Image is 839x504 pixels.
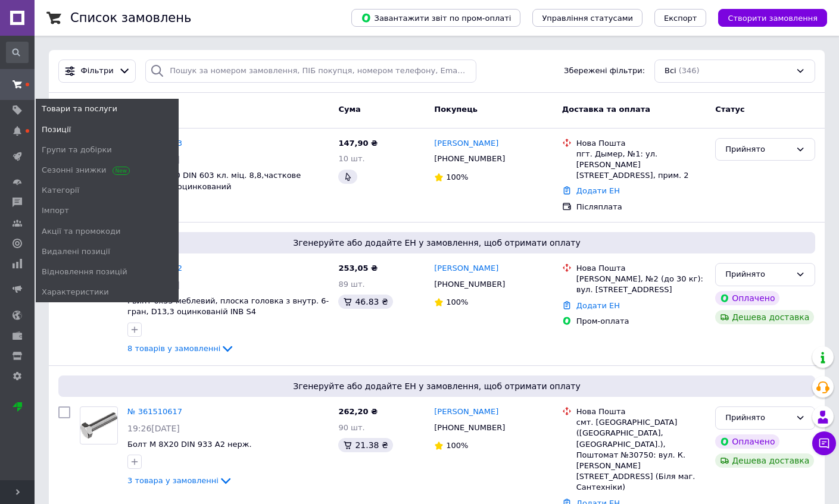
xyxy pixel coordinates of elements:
[665,65,676,77] span: Всі
[127,344,220,353] span: 8 товарів у замовленні
[728,14,818,23] span: Створити замовлення
[338,105,360,114] span: Cума
[432,420,507,436] div: [PHONE_NUMBER]
[338,407,378,416] span: 262,20 ₴
[63,380,810,392] span: Згенеруйте або додайте ЕН у замовлення, щоб отримати оплату
[576,186,620,195] a: Додати ЕН
[576,316,706,327] div: Пром-оплата
[145,60,476,83] input: Пошук за номером замовлення, ПІБ покупця, номером телефону, Email, номером накладної
[715,310,814,324] div: Дешева доставка
[36,282,179,302] a: Характеристики
[127,476,233,485] a: 3 товара у замовленні
[664,14,697,23] span: Експорт
[42,165,127,176] span: Сезонні знижки
[361,12,511,23] span: Завантажити звіт по пром-оплаті
[80,406,118,444] a: Фото товару
[715,105,745,114] span: Статус
[812,431,836,455] button: Чат з покупцем
[81,65,114,77] span: Фільтри
[446,298,468,306] span: 100%
[725,268,791,281] div: Прийнято
[351,9,520,27] button: Завантажити звіт по пром-оплаті
[542,14,633,23] span: Управління статусами
[725,143,791,156] div: Прийнято
[80,412,117,438] img: Фото товару
[576,202,706,212] div: Післяплата
[127,424,180,433] span: 19:26[DATE]
[576,301,620,310] a: Додати ЕН
[434,105,478,114] span: Покупець
[36,221,179,242] a: Акції та промокоди
[63,237,810,249] span: Згенеруйте або додайте ЕН у замовлення, щоб отримати оплату
[725,412,791,424] div: Прийнято
[562,105,650,114] span: Доставка та оплата
[432,277,507,292] div: [PHONE_NUMBER]
[679,66,700,75] span: (346)
[434,138,498,149] a: [PERSON_NAME]
[42,246,110,257] span: Видалені позиції
[70,11,191,25] h1: Список замовлень
[576,406,706,417] div: Нова Пошта
[338,139,378,148] span: 147,90 ₴
[715,291,779,305] div: Оплачено
[127,296,329,317] a: Гвинт 6х35 меблевий, плоска головка з внутр. 6-гран, D13,3 оцинкованій INB S4
[127,407,182,416] a: № 361510617
[42,124,71,135] span: Позиції
[532,9,642,27] button: Управління статусами
[338,438,392,452] div: 21.38 ₴
[127,476,219,485] span: 3 товара у замовленні
[434,406,498,418] a: [PERSON_NAME]
[42,104,117,114] span: Товари та послуги
[338,295,392,309] div: 46.83 ₴
[654,9,707,27] button: Експорт
[36,120,179,140] a: Позиції
[42,205,69,216] span: Імпорт
[42,226,120,237] span: Акції та промокоди
[36,160,179,180] a: Сезонні знижки
[576,274,706,295] div: [PERSON_NAME], №2 (до 30 кг): вул. [STREET_ADDRESS]
[718,9,827,27] button: Створити замовлення
[36,201,179,221] a: Імпорт
[576,149,706,181] div: пгт. Дымер, №1: ул. [PERSON_NAME][STREET_ADDRESS], прим. 2
[338,423,364,432] span: 90 шт.
[338,154,364,163] span: 10 шт.
[36,140,179,160] a: Групи та добірки
[338,280,364,289] span: 89 шт.
[446,173,468,181] span: 100%
[36,262,179,282] a: Відновлення позицій
[576,417,706,493] div: смт. [GEOGRAPHIC_DATA] ([GEOGRAPHIC_DATA], [GEOGRAPHIC_DATA].), Поштомат №30750: вул. К. [PERSON_...
[564,65,645,77] span: Збережені фільтри:
[432,151,507,167] div: [PHONE_NUMBER]
[576,138,706,149] div: Нова Пошта
[576,263,706,274] div: Нова Пошта
[434,263,498,274] a: [PERSON_NAME]
[42,267,127,277] span: Відновлення позицій
[36,242,179,262] a: Видалені позиції
[706,13,827,22] a: Створити замовлення
[715,434,779,449] div: Оплачено
[42,287,109,298] span: Характеристики
[127,171,301,191] a: Болт М12х30 DIN 603 кл. міц. 8,8,часткове різьблення, оцинкований
[338,264,378,273] span: 253,05 ₴
[42,185,79,196] span: Категорії
[127,440,252,449] a: Болт М 8Х20 DIN 933 А2 нерж.
[127,344,235,353] a: 8 товарів у замовленні
[446,441,468,450] span: 100%
[715,453,814,468] div: Дешева доставка
[36,180,179,201] a: Категорії
[42,145,112,155] span: Групи та добірки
